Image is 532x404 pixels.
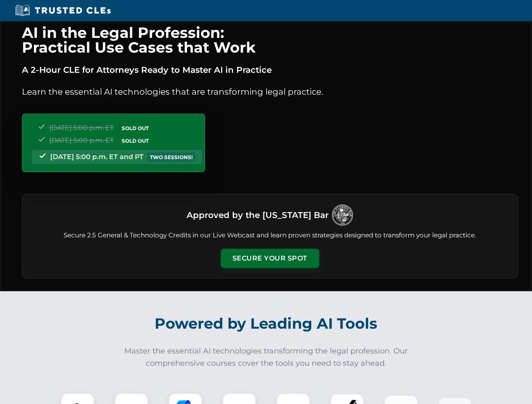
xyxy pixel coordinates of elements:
img: Logo [332,205,353,226]
span: SOLD OUT [119,136,152,145]
span: [DATE] 5:00 p.m. ET [49,136,114,144]
p: A 2-Hour CLE for Attorneys Ready to Master AI in Practice [22,63,518,77]
p: Secure 2.5 General & Technology Credits in our Live Webcast and learn proven strategies designed ... [32,231,508,240]
h2: Powered by Leading AI Tools [33,309,500,338]
span: SOLD OUT [119,124,152,133]
p: Master the essential AI technologies transforming the legal profession. Our comprehensive courses... [119,345,414,369]
span: [DATE] 5:00 p.m. ET [49,124,114,132]
img: Trusted CLEs [13,4,113,17]
button: Secure Your Spot [221,249,319,268]
p: Learn the essential AI technologies that are transforming legal practice. [22,85,518,98]
h3: Approved by the [US_STATE] Bar [187,207,329,223]
h1: AI in the Legal Profession: Practical Use Cases that Work [22,25,518,55]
